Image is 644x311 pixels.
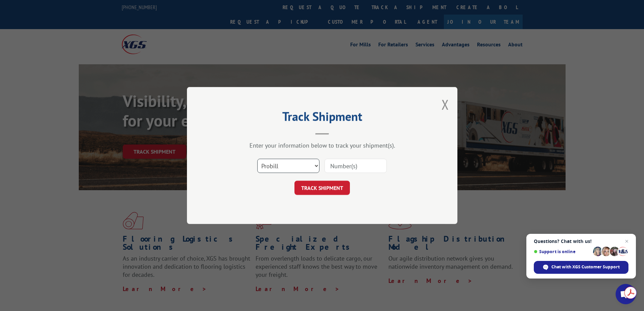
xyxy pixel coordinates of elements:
[442,95,449,113] button: Close modal
[534,239,628,244] span: Questions? Chat with us!
[623,237,631,245] span: Close chat
[221,141,424,149] div: Enter your information below to track your shipment(s).
[325,159,387,173] input: Number(s)
[221,112,424,125] h2: Track Shipment
[551,264,620,270] span: Chat with XGS Customer Support
[616,284,636,304] div: Open chat
[534,249,591,254] span: Support is online
[294,181,350,195] button: TRACK SHIPMENT
[534,261,628,274] div: Chat with XGS Customer Support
